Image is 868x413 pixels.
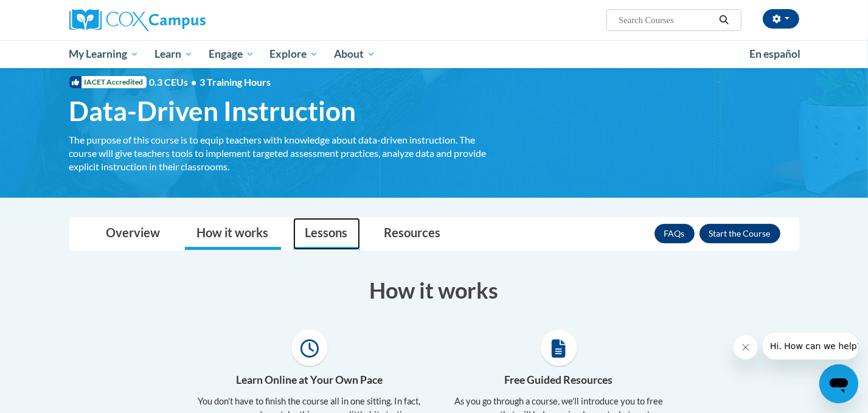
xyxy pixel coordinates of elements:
div: Main menu [51,40,818,68]
span: • [192,76,197,88]
span: 3 Training Hours [200,76,271,88]
a: Learn [147,40,201,68]
span: My Learning [69,47,139,61]
span: Explore [269,47,318,61]
span: Hi. How can we help? [7,9,99,18]
a: Cox Campus [69,9,300,31]
span: About [334,47,375,61]
img: Cox Campus [69,9,206,31]
a: Lessons [293,218,360,250]
iframe: Close message [734,335,758,359]
a: FAQs [654,224,695,243]
a: En español [741,41,808,67]
a: Explore [262,40,326,68]
a: Resources [372,218,453,250]
span: Learn [155,47,193,61]
a: How it works [185,218,281,250]
span: Data-Driven Instruction [69,95,356,127]
button: Account Settings [763,9,799,29]
iframe: Message from company [763,333,858,359]
span: 0.3 CEUs [150,75,271,89]
a: Overview [94,218,173,250]
a: About [326,40,383,68]
button: Enroll [700,224,780,243]
div: The purpose of this course is to equip teachers with knowledge about data-driven instruction. The... [69,133,489,173]
h4: Free Guided Resources [443,372,675,388]
button: Search [715,13,733,27]
input: Search Courses [617,13,715,27]
a: My Learning [61,40,147,68]
iframe: Button to launch messaging window [819,364,858,403]
span: Engage [209,47,254,61]
span: IACET Accredited [69,76,147,88]
h3: How it works [69,275,799,305]
span: En español [749,47,800,60]
a: Engage [201,40,262,68]
h4: Learn Online at Your Own Pace [194,372,425,388]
